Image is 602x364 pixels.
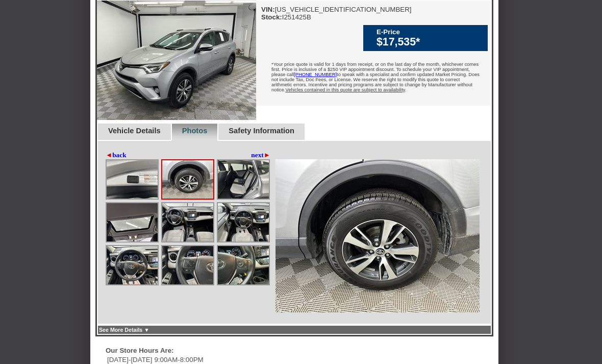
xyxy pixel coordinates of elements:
a: Photos [182,127,208,135]
img: Image.aspx [107,246,158,284]
a: Safety Information [229,127,294,135]
a: next► [251,151,270,159]
img: Image.aspx [162,203,213,241]
img: Image.aspx [162,246,213,284]
a: ◄back [106,151,127,159]
b: VIN: [261,6,275,13]
b: Stock: [261,13,282,21]
span: ► [264,151,270,159]
a: Vehicle Details [108,127,161,135]
img: Image.aspx [218,203,269,241]
img: Image.aspx [162,160,213,199]
div: [US_VEHICLE_IDENTIFICATION_NUMBER] I251425B [261,6,412,21]
div: *Your price quote is valid for 1 days from receipt, or on the last day of the month, whichever co... [256,54,491,103]
div: Our Store Hours Are: [106,347,346,354]
span: ◄ [106,151,112,159]
img: Image.aspx [275,159,480,312]
img: Image.aspx [218,160,269,199]
img: Image.aspx [107,160,158,199]
a: See More Details ▼ [99,327,149,333]
td: [DATE]-[DATE] [107,355,153,364]
td: 9:00AM-8:00PM [154,355,204,364]
u: Vehicles contained in this quote are subject to availability [285,87,405,92]
div: E-Price [377,28,483,36]
div: $17,535* [377,36,483,48]
a: [PHONE_NUMBER] [294,72,337,77]
img: Image.aspx [218,246,269,284]
img: 2016 Toyota RAV4 [97,1,256,120]
img: Image.aspx [107,203,158,241]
